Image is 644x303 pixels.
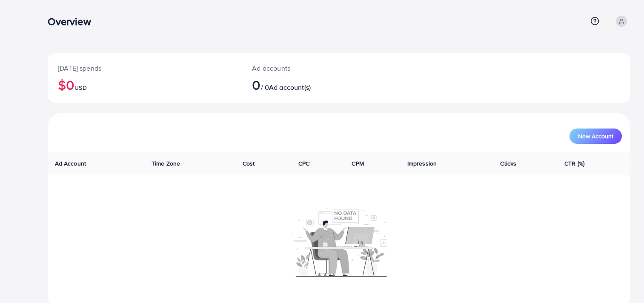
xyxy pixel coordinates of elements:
img: No account [291,207,388,277]
span: Ad Account [55,159,86,168]
h3: Overview [48,15,97,28]
span: USD [74,83,86,92]
span: Cost [243,159,255,168]
span: Impression [407,159,437,168]
p: [DATE] spends [58,63,232,73]
span: 0 [252,75,260,94]
span: Time Zone [152,159,180,168]
span: CTR (%) [564,159,584,168]
span: Ad account(s) [269,83,311,92]
span: CPM [352,159,364,168]
p: Ad accounts [252,63,377,73]
span: Clicks [500,159,516,168]
h2: / 0 [252,77,377,93]
h2: $0 [58,77,232,93]
span: CPC [298,159,309,168]
button: New Account [570,129,622,144]
span: New Account [578,133,613,139]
